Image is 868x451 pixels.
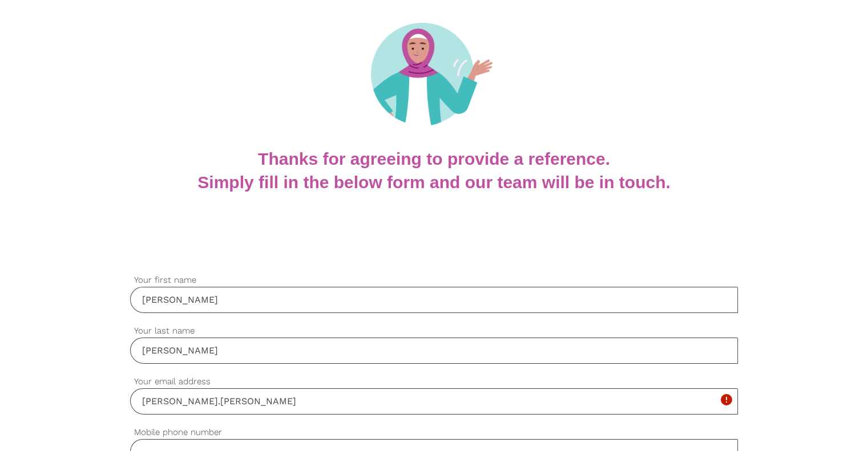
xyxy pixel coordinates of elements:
[130,274,738,287] label: Your first name
[130,324,738,338] label: Your last name
[130,375,738,388] label: Your email address
[719,393,733,407] i: error
[197,173,670,192] b: Simply fill in the below form and our team will be in touch.
[130,426,738,439] label: Mobile phone number
[258,149,610,168] b: Thanks for agreeing to provide a reference.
